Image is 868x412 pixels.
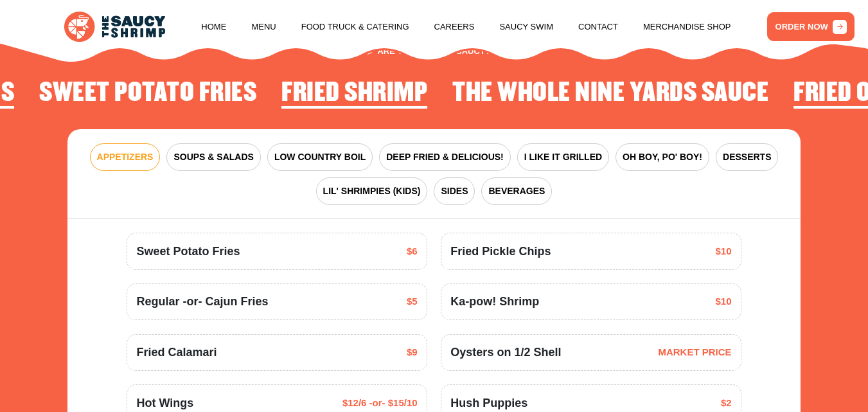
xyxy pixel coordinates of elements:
[136,293,268,310] span: Regular -or- Cajun Fries
[721,396,732,411] span: $2
[90,143,161,171] button: APPETIZERS
[136,395,193,412] span: Hot Wings
[488,184,545,198] span: BEVERAGES
[281,79,427,111] li: 1 of 4
[434,3,475,51] a: Careers
[407,294,418,309] span: $5
[173,150,253,164] span: SOUPS & SALADS
[499,3,553,51] a: Saucy Swim
[316,177,428,205] button: LIL' SHRIMPIES (KIDS)
[723,150,771,164] span: DESSERTS
[301,3,409,51] a: Food Truck & Catering
[251,3,276,51] a: Menu
[623,150,702,164] span: OH BOY, PO' BOY!
[342,396,418,411] span: $12/6 -or- $15/10
[643,3,731,51] a: Merchandise Shop
[578,3,618,51] a: Contact
[39,79,256,111] li: 4 of 4
[274,150,366,164] span: LOW COUNTRY BOIL
[450,395,527,412] span: Hush Puppies
[267,143,373,171] button: LOW COUNTRY BOIL
[616,143,709,171] button: OH BOY, PO' BOY!
[716,294,732,309] span: $10
[524,150,602,164] span: I LIKE IT GRILLED
[281,79,427,107] h2: Fried Shrimp
[658,345,731,360] span: MARKET PRICE
[136,243,240,260] span: Sweet Potato Fries
[379,143,511,171] button: DEEP FRIED & DELICIOUS!
[97,150,154,164] span: APPETIZERS
[452,79,768,111] li: 2 of 4
[201,3,226,51] a: Home
[434,177,475,205] button: SIDES
[323,184,421,198] span: LIL' SHRIMPIES (KIDS)
[767,12,855,41] a: ORDER NOW
[716,244,732,259] span: $10
[407,345,418,360] span: $9
[517,143,609,171] button: I LIKE IT GRILLED
[450,293,539,310] span: Ka-pow! Shrimp
[136,344,217,361] span: Fried Calamari
[441,184,468,198] span: SIDES
[716,143,778,171] button: DESSERTS
[450,344,561,361] span: Oysters on 1/2 Shell
[166,143,260,171] button: SOUPS & SALADS
[64,12,164,42] img: logo
[407,244,418,259] span: $6
[481,177,552,205] button: BEVERAGES
[39,79,256,107] h2: Sweet Potato Fries
[452,79,768,107] h2: The Whole Nine Yards Sauce
[386,150,504,164] span: DEEP FRIED & DELICIOUS!
[450,243,551,260] span: Fried Pickle Chips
